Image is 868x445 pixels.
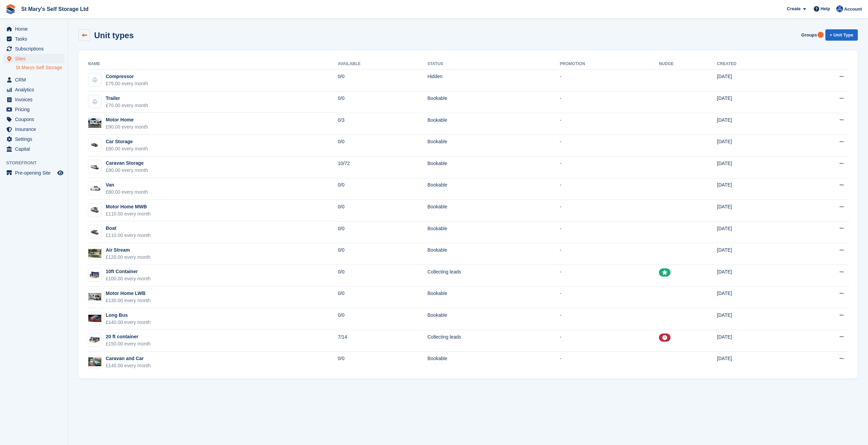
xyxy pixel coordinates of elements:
[15,75,56,85] span: CRM
[338,200,427,222] td: 0/0
[88,206,101,214] img: Motor%20Home.jpg
[106,203,151,210] div: Motor Home MWB
[427,330,560,352] td: Collecting leads
[15,168,56,178] span: Pre-opening Site
[15,95,56,104] span: Invoices
[106,95,148,102] div: Trailer
[717,70,793,91] td: [DATE]
[106,275,151,282] div: £100.00 every month
[338,243,427,265] td: 0/0
[106,138,148,145] div: Car Storage
[18,3,91,15] a: St Mary's Self Storage Ltd
[15,24,56,34] span: Home
[106,312,151,319] div: Long Bus
[3,24,64,34] a: menu
[560,265,659,287] td: -
[560,308,659,330] td: -
[560,352,659,373] td: -
[427,308,560,330] td: Bookable
[717,330,793,352] td: [DATE]
[338,286,427,308] td: 0/0
[15,134,56,144] span: Settings
[3,75,64,85] a: menu
[717,308,793,330] td: [DATE]
[338,91,427,113] td: 0/0
[106,319,151,326] div: £140.00 every month
[427,265,560,287] td: Collecting leads
[15,115,56,124] span: Coupons
[560,157,659,178] td: -
[560,113,659,135] td: -
[717,221,793,243] td: [DATE]
[3,85,64,94] a: menu
[106,189,148,196] div: £80.00 every month
[106,123,148,131] div: £90.00 every month
[338,59,427,70] th: Available
[427,352,560,373] td: Bookable
[15,54,56,63] span: Sites
[3,134,64,144] a: menu
[15,44,56,54] span: Subscriptions
[106,340,151,347] div: £150.00 every month
[106,297,151,304] div: £130.00 every month
[15,34,56,44] span: Tasks
[106,254,151,261] div: £120.00 every month
[560,59,659,70] th: Promotion
[106,80,148,87] div: £75.00 every month
[717,59,793,70] th: Created
[88,184,101,193] img: Van.png
[560,243,659,265] td: -
[106,167,148,174] div: £80.00 every month
[88,95,101,108] img: blank-unit-type-icon-ffbac7b88ba66c5e286b0e438baccc4b9c83835d4c34f86887a83fc20ec27e7b.svg
[717,243,793,265] td: [DATE]
[338,135,427,157] td: 0/0
[717,265,793,287] td: [DATE]
[3,54,64,63] a: menu
[836,5,843,12] img: Matthew Keenan
[106,181,148,189] div: Van
[88,163,101,170] img: Caravan%20-%20R%20(2).jpg
[15,124,56,134] span: Insurance
[5,4,16,14] img: stora-icon-8386f47178a22dfd0bd8f6a31ec36ba5ce8667c1dd55bd0f319d3a0aa187defe.svg
[106,362,151,369] div: £140.00 every month
[56,169,64,177] a: Preview store
[560,286,659,308] td: -
[15,105,56,114] span: Pricing
[106,145,148,152] div: £80.00 every month
[338,330,427,352] td: 7/14
[106,160,148,167] div: Caravan Storage
[15,85,56,94] span: Analytics
[338,113,427,135] td: 0/3
[106,210,151,218] div: £110.00 every month
[821,5,830,12] span: Help
[427,221,560,243] td: Bookable
[717,135,793,157] td: [DATE]
[3,124,64,134] a: menu
[3,95,64,104] a: menu
[560,135,659,157] td: -
[427,243,560,265] td: Bookable
[15,144,56,154] span: Capital
[818,32,824,38] div: Tooltip anchor
[427,157,560,178] td: Bookable
[825,29,858,41] a: + Unit Type
[106,102,148,109] div: £70.00 every month
[427,178,560,200] td: Bookable
[88,141,101,149] img: 1%20Car%20Lot%20-%20Without%20dimensions%20(3).jpg
[106,355,151,362] div: Caravan and Car
[560,221,659,243] td: -
[88,315,101,322] img: Red%20Bus.jpg
[106,225,151,232] div: Boat
[717,200,793,222] td: [DATE]
[3,115,64,124] a: menu
[106,290,151,297] div: Motor Home LWB
[427,91,560,113] td: Bookable
[88,73,101,86] img: blank-unit-type-icon-ffbac7b88ba66c5e286b0e438baccc4b9c83835d4c34f86887a83fc20ec27e7b.svg
[3,34,64,44] a: menu
[338,157,427,178] td: 10/72
[88,249,101,258] img: Air%20Stream.jpg
[560,200,659,222] td: -
[88,335,101,345] img: 20.jpg
[106,232,151,239] div: £110.00 every month
[88,118,101,128] img: Motor%20Home.jpg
